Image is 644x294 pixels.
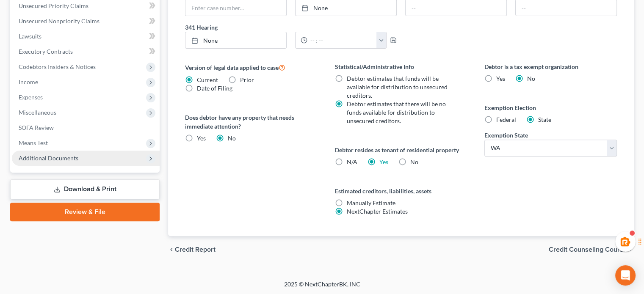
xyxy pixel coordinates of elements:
[347,158,357,165] span: N/A
[347,199,395,206] span: Manually Estimate
[19,17,100,25] span: Unsecured Nonpriority Claims
[19,139,48,146] span: Means Test
[10,179,160,199] a: Download & Print
[379,158,388,165] a: Yes
[484,103,617,112] label: Exemption Election
[335,187,467,195] label: Estimated creditors, liabilities, assets
[19,63,96,70] span: Codebtors Insiders & Notices
[19,2,88,9] span: Unsecured Priority Claims
[12,44,160,59] a: Executory Contracts
[197,76,218,83] span: Current
[19,109,56,116] span: Miscellaneous
[307,32,376,48] input: -- : --
[19,93,43,101] span: Expenses
[197,85,232,92] span: Date of Filing
[12,120,160,135] a: SOFA Review
[12,14,160,29] a: Unsecured Nonpriority Claims
[19,78,38,85] span: Income
[484,62,617,71] label: Debtor is a tax exempt organization
[347,75,448,99] span: Debtor estimates that funds will be available for distribution to unsecured creditors.
[168,246,216,253] button: chevron_left Credit Report
[335,62,467,71] label: Statistical/Administrative Info
[335,146,467,154] label: Debtor resides as tenant of residential property
[549,246,634,253] button: Credit Counseling Course chevron_right
[347,100,446,124] span: Debtor estimates that there will be no funds available for distribution to unsecured creditors.
[410,158,418,165] span: No
[168,246,175,253] i: chevron_left
[527,75,535,82] span: No
[19,33,41,40] span: Lawsuits
[615,265,636,286] div: Open Intercom Messenger
[197,135,206,142] span: Yes
[185,113,318,131] label: Does debtor have any property that needs immediate attention?
[19,124,54,131] span: SOFA Review
[12,29,160,44] a: Lawsuits
[10,203,160,221] a: Review & File
[185,32,286,48] a: None
[538,116,551,123] span: State
[19,48,73,55] span: Executory Contracts
[240,76,254,83] span: Prior
[347,208,408,215] span: NextChapter Estimates
[185,62,318,72] label: Version of legal data applied to case
[484,131,528,140] label: Exemption State
[19,154,78,162] span: Additional Documents
[549,246,627,253] span: Credit Counseling Course
[175,246,216,253] span: Credit Report
[181,23,401,32] label: 341 Hearing
[496,75,505,82] span: Yes
[496,116,516,123] span: Federal
[228,135,236,142] span: No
